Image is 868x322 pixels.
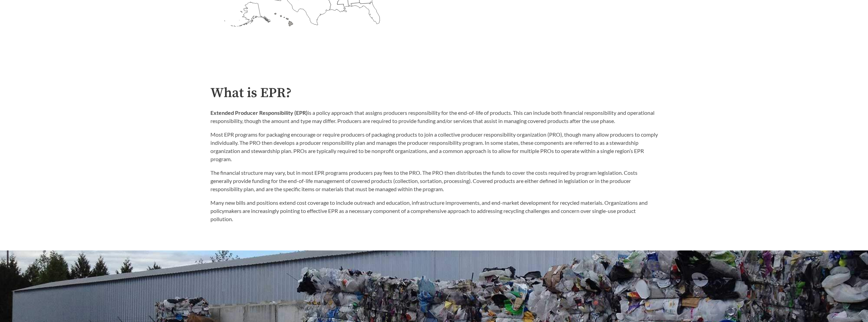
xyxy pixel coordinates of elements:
[210,86,658,101] h2: What is EPR?
[210,199,658,223] p: Many new bills and positions extend cost coverage to include outreach and education, infrastructu...
[210,131,658,163] p: Most EPR programs for packaging encourage or require producers of packaging products to join a co...
[210,109,658,125] p: is a policy approach that assigns producers responsibility for the end-of-life of products. This ...
[210,109,308,116] strong: Extended Producer Responsibility (EPR)
[210,169,658,193] p: The financial structure may vary, but in most EPR programs producers pay fees to the PRO. The PRO...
